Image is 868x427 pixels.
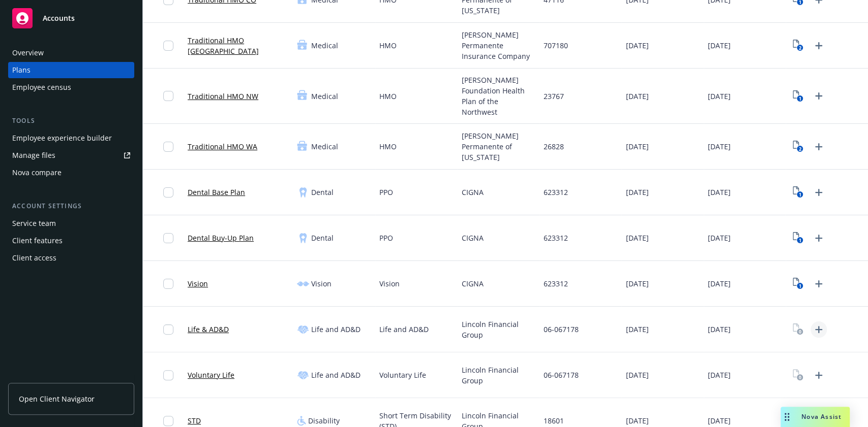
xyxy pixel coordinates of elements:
[811,88,827,104] a: Upload Plan Documents
[12,215,56,232] div: Service team
[311,370,361,380] span: Life and AD&D
[379,141,397,152] span: HMO
[12,79,71,95] div: Employee census
[8,233,134,249] a: Client features
[790,184,806,201] a: View Plan Documents
[798,45,801,51] text: 2
[708,141,731,152] span: [DATE]
[188,370,234,380] a: Voluntary Life
[811,367,827,383] a: Upload Plan Documents
[461,130,535,162] span: [PERSON_NAME] Permanente of [US_STATE]
[790,276,806,292] a: View Plan Documents
[163,416,173,426] input: Toggle Row Selected
[708,233,731,243] span: [DATE]
[461,233,483,243] span: CIGNA
[708,415,731,426] span: [DATE]
[188,141,257,152] a: Traditional HMO WA
[308,415,340,426] span: Disability
[625,141,648,152] span: [DATE]
[12,147,55,163] div: Manage files
[8,4,134,32] a: Accounts
[379,324,429,335] span: Life and AD&D
[625,40,648,51] span: [DATE]
[379,91,397,102] span: HMO
[8,215,134,232] a: Service team
[790,367,806,383] a: View Plan Documents
[163,91,173,101] input: Toggle Row Selected
[708,278,731,289] span: [DATE]
[625,278,648,289] span: [DATE]
[163,41,173,51] input: Toggle Row Selected
[790,230,806,246] a: View Plan Documents
[708,370,731,380] span: [DATE]
[798,146,801,152] text: 2
[379,187,393,198] span: PPO
[781,407,850,427] button: Nova Assist
[708,40,731,51] span: [DATE]
[544,233,568,243] span: 623312
[8,130,134,146] a: Employee experience builder
[544,91,564,102] span: 23767
[8,79,134,95] a: Employee census
[790,139,806,155] a: View Plan Documents
[43,14,75,22] span: Accounts
[544,324,579,335] span: 06-067178
[461,75,535,117] span: [PERSON_NAME] Foundation Health Plan of the Northwest
[163,187,173,198] input: Toggle Row Selected
[811,321,827,338] a: Upload Plan Documents
[708,187,731,198] span: [DATE]
[188,187,245,198] a: Dental Base Plan
[12,250,56,266] div: Client access
[790,38,806,54] a: View Plan Documents
[311,278,332,289] span: Vision
[811,38,827,54] a: Upload Plan Documents
[188,35,289,56] a: Traditional HMO [GEOGRAPHIC_DATA]
[379,233,393,243] span: PPO
[8,62,134,78] a: Plans
[544,370,579,380] span: 06-067178
[811,184,827,201] a: Upload Plan Documents
[790,321,806,338] a: View Plan Documents
[625,415,648,426] span: [DATE]
[708,324,731,335] span: [DATE]
[163,279,173,289] input: Toggle Row Selected
[625,91,648,102] span: [DATE]
[379,278,400,289] span: Vision
[625,370,648,380] span: [DATE]
[188,233,254,243] a: Dental Buy-Up Plan
[8,165,134,181] a: Nova compare
[8,45,134,61] a: Overview
[461,29,535,61] span: [PERSON_NAME] Permanente Insurance Company
[461,365,535,386] span: Lincoln Financial Group
[12,130,112,146] div: Employee experience builder
[625,324,648,335] span: [DATE]
[544,40,568,51] span: 707180
[625,187,648,198] span: [DATE]
[461,319,535,340] span: Lincoln Financial Group
[544,187,568,198] span: 623312
[163,370,173,380] input: Toggle Row Selected
[798,237,801,244] text: 1
[798,283,801,289] text: 1
[379,40,397,51] span: HMO
[188,415,201,426] a: STD
[544,415,564,426] span: 18601
[798,95,801,102] text: 1
[12,62,31,78] div: Plans
[163,142,173,152] input: Toggle Row Selected
[12,165,62,181] div: Nova compare
[461,278,483,289] span: CIGNA
[311,187,334,198] span: Dental
[8,116,134,126] div: Tools
[811,230,827,246] a: Upload Plan Documents
[188,278,208,289] a: Vision
[379,370,426,380] span: Voluntary Life
[625,233,648,243] span: [DATE]
[811,139,827,155] a: Upload Plan Documents
[163,233,173,243] input: Toggle Row Selected
[163,324,173,335] input: Toggle Row Selected
[801,412,842,421] span: Nova Assist
[790,88,806,104] a: View Plan Documents
[781,407,793,427] div: Drag to move
[188,91,258,102] a: Traditional HMO NW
